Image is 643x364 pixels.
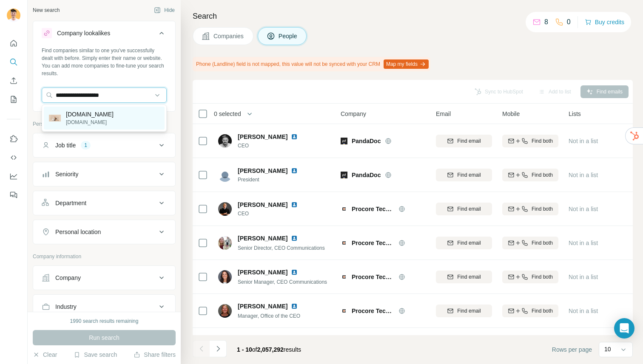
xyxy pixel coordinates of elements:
[148,4,181,17] button: Hide
[7,187,20,203] button: Feedback
[7,36,20,51] button: Quick start
[502,110,520,118] span: Mobile
[457,273,481,281] span: Find email
[33,23,175,47] button: Company lookalikes
[436,203,492,215] button: Find email
[352,171,381,179] span: PandaDoc
[238,200,287,209] span: [PERSON_NAME]
[238,302,287,310] span: [PERSON_NAME]
[569,172,598,178] span: Not in a list
[7,131,20,147] button: Use Surfe on LinkedIn
[33,120,176,128] p: Personal information
[614,318,634,339] div: Open Intercom Messenger
[532,239,553,247] span: Find both
[569,308,598,314] span: Not in a list
[279,32,298,40] span: People
[341,274,347,280] img: Logo of Procore Technologies
[341,308,347,314] img: Logo of Procore Technologies
[532,137,553,145] span: Find both
[238,142,308,150] span: CEO
[569,110,581,118] span: Lists
[567,17,571,27] p: 0
[291,303,298,310] img: LinkedIn logo
[7,150,20,165] button: Use Surfe API
[238,234,287,243] span: [PERSON_NAME]
[7,169,20,184] button: Dashboard
[457,171,481,179] span: Find email
[218,236,232,250] img: Avatar
[7,8,20,22] img: Avatar
[352,273,394,281] span: Procore Technologies
[7,54,20,70] button: Search
[291,133,298,140] img: LinkedIn logo
[55,199,86,207] div: Department
[532,171,553,179] span: Find both
[238,268,287,277] span: [PERSON_NAME]
[57,29,110,37] div: Company lookalikes
[7,73,20,88] button: Enrich CSV
[33,135,175,155] button: Job title1
[352,239,394,247] span: Procore Technologies
[341,110,366,118] span: Company
[291,201,298,208] img: LinkedIn logo
[238,313,300,319] span: Manager, Office of the CEO
[436,305,492,317] button: Find email
[585,16,624,28] button: Buy credits
[291,167,298,174] img: LinkedIn logo
[238,210,308,217] span: CEO
[55,228,101,236] div: Personal location
[33,193,175,213] button: Department
[569,274,598,280] span: Not in a list
[81,141,91,149] div: 1
[502,135,558,147] button: Find both
[238,133,287,141] span: [PERSON_NAME]
[532,205,553,213] span: Find both
[49,115,61,121] img: inpetto.com
[218,304,232,318] img: Avatar
[55,302,77,311] div: Industry
[218,168,232,182] img: Avatar
[604,345,611,353] p: 10
[457,137,481,145] span: Find email
[33,253,176,260] p: Company information
[193,57,430,71] div: Phone (Landline) field is not mapped, this value will not be synced with your CRM
[532,273,553,281] span: Find both
[552,345,592,354] span: Rows per page
[352,205,394,213] span: Procore Technologies
[55,141,76,150] div: Job title
[502,271,558,283] button: Find both
[569,138,598,144] span: Not in a list
[384,59,429,69] button: Map my fields
[341,240,347,246] img: Logo of Procore Technologies
[436,169,492,181] button: Find email
[436,271,492,283] button: Find email
[33,296,175,317] button: Industry
[352,307,394,315] span: Procore Technologies
[66,119,114,126] p: [DOMAIN_NAME]
[291,235,298,242] img: LinkedIn logo
[457,239,481,247] span: Find email
[33,222,175,242] button: Personal location
[213,32,245,40] span: Companies
[33,268,175,288] button: Company
[238,176,308,183] span: President
[237,346,301,353] span: results
[532,307,553,315] span: Find both
[457,205,481,213] span: Find email
[436,135,492,147] button: Find email
[352,137,381,145] span: PandaDoc
[33,6,60,14] div: New search
[55,170,78,178] div: Seniority
[218,202,232,216] img: Avatar
[55,274,81,282] div: Company
[341,206,347,212] img: Logo of Procore Technologies
[502,203,558,215] button: Find both
[134,350,176,359] button: Share filters
[502,169,558,181] button: Find both
[436,110,451,118] span: Email
[42,47,167,77] div: Find companies similar to one you've successfully dealt with before. Simply enter their name or w...
[33,350,57,359] button: Clear
[502,305,558,317] button: Find both
[457,307,481,315] span: Find email
[7,92,20,107] button: My lists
